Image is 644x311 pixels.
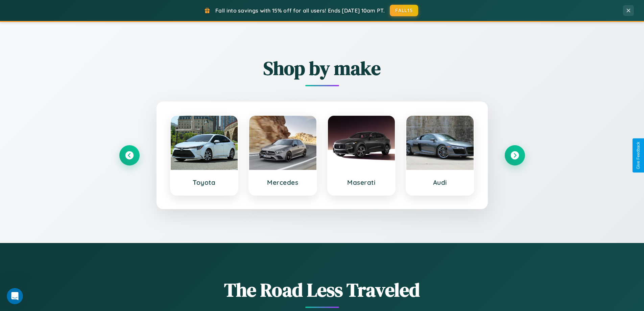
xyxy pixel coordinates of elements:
[390,5,418,16] button: FALL15
[7,288,23,304] iframe: Intercom live chat
[413,178,467,186] h3: Audi
[177,178,231,186] h3: Toyota
[215,7,385,14] span: Fall into savings with 15% off for all users! Ends [DATE] 10am PT.
[636,142,641,169] div: Give Feedback
[119,55,525,81] h2: Shop by make
[119,277,525,303] h1: The Road Less Traveled
[335,178,388,186] h3: Maserati
[256,178,310,186] h3: Mercedes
